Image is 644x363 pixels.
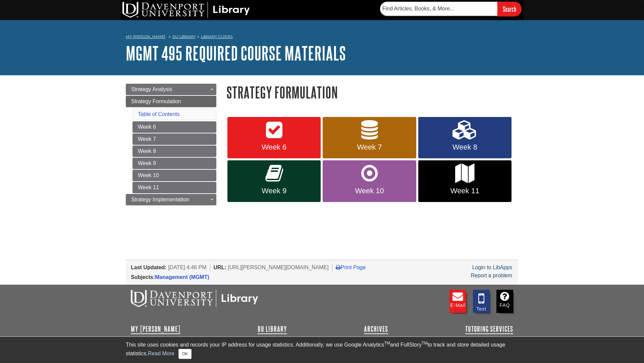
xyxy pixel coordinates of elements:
[126,194,216,205] a: Strategy Implementation
[126,34,165,40] a: My [PERSON_NAME]
[131,265,167,270] span: Last Updated:
[384,341,390,346] sup: TM
[232,143,316,152] span: Week 6
[364,325,388,333] a: Archives
[131,325,180,333] a: My [PERSON_NAME]
[126,341,518,359] div: This site uses cookies and records your IP address for usage statistics. Additionally, we use Goo...
[226,84,518,101] h1: Strategy Formulation
[132,121,216,133] a: Week 6
[172,34,196,39] a: DU Library
[465,325,513,333] a: Tutoring Services
[126,96,216,107] a: Strategy Formulation
[422,341,427,346] sup: TM
[148,351,174,356] a: Read More
[132,182,216,193] a: Week 11
[126,43,346,64] a: MGMT 495 Required Course Materials
[132,133,216,145] a: Week 7
[473,290,490,313] a: Text
[131,290,258,307] img: DU Libraries
[122,2,250,18] img: DU Library
[336,265,366,270] a: Print Page
[132,158,216,169] a: Week 9
[131,274,155,280] span: Subjects:
[471,273,512,278] a: Report a problem
[126,84,216,95] a: Strategy Analysis
[336,265,341,270] i: Print Page
[328,143,411,152] span: Week 7
[323,117,416,159] a: Week 7
[232,187,316,195] span: Week 9
[380,2,522,16] form: Searches DU Library's articles, books, and more
[423,143,506,152] span: Week 8
[423,187,506,195] span: Week 11
[201,34,233,39] a: Library Guides
[323,160,416,202] a: Week 10
[214,265,226,270] span: URL:
[126,32,518,43] nav: breadcrumb
[258,325,287,333] a: DU Library
[328,187,411,195] span: Week 10
[380,2,497,16] input: Find Articles, Books, & More...
[227,117,321,159] a: Week 6
[138,111,180,117] a: Table of Contents
[131,98,181,104] span: Strategy Formulation
[168,265,206,270] span: [DATE] 4:46 PM
[132,146,216,157] a: Week 8
[449,290,466,313] a: E-mail
[131,197,189,202] span: Strategy Implementation
[418,117,512,159] a: Week 8
[126,84,216,205] div: Guide Page Menu
[228,265,329,270] span: [URL][PERSON_NAME][DOMAIN_NAME]
[497,2,522,16] input: Search
[132,170,216,181] a: Week 10
[178,349,192,359] button: Close
[472,265,512,270] a: Login to LibApps
[227,160,321,202] a: Week 9
[155,274,209,280] a: Management (MGMT)
[418,160,512,202] a: Week 11
[496,290,513,313] a: FAQ
[131,86,172,92] span: Strategy Analysis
